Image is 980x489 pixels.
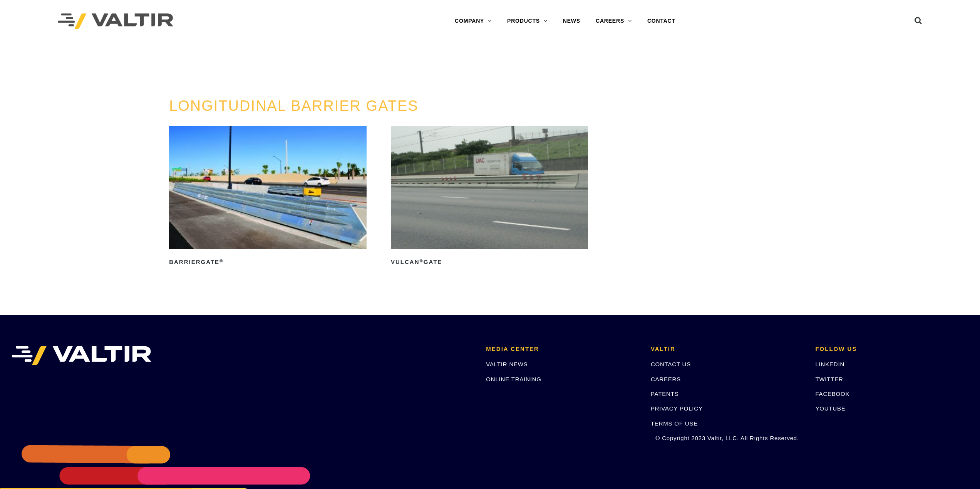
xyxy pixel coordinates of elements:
sup: ® [419,259,423,263]
a: CAREERS [588,13,640,29]
a: NEWS [555,13,588,29]
sup: ® [219,259,223,263]
h2: BarrierGate [169,256,366,268]
h2: Vulcan Gate [391,256,588,268]
img: Valtir [58,13,173,29]
img: VALTIR [12,346,151,365]
a: PATENTS [651,391,679,397]
a: PRIVACY POLICY [651,405,703,412]
h2: MEDIA CENTER [486,346,639,352]
h2: FOLLOW US [815,346,968,352]
a: PRODUCTS [499,13,555,29]
p: © Copyright 2023 Valtir, LLC. All Rights Reserved. [651,434,804,442]
h2: VALTIR [651,346,804,352]
a: TWITTER [815,376,843,382]
a: CONTACT US [651,361,691,367]
a: CONTACT [640,13,683,29]
a: LINKEDIN [815,361,844,367]
a: BarrierGate® [169,126,366,268]
a: TERMS OF USE [651,420,698,427]
a: LONGITUDINAL BARRIER GATES [169,98,418,114]
a: COMPANY [447,13,499,29]
a: CAREERS [651,376,681,382]
a: YOUTUBE [815,405,845,412]
a: ONLINE TRAINING [486,376,541,382]
a: FACEBOOK [815,391,849,397]
a: VALTIR NEWS [486,361,528,367]
a: Vulcan®Gate [391,126,588,268]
